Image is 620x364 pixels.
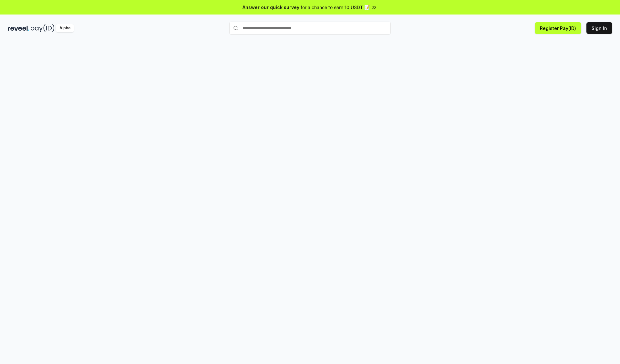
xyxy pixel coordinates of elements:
img: pay_id [31,24,55,32]
div: Alpha [56,24,74,32]
img: reveel_dark [8,24,29,32]
button: Register Pay(ID) [535,22,581,34]
span: for a chance to earn 10 USDT 📝 [301,4,370,11]
span: Answer our quick survey [243,4,299,11]
button: Sign In [586,22,612,34]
